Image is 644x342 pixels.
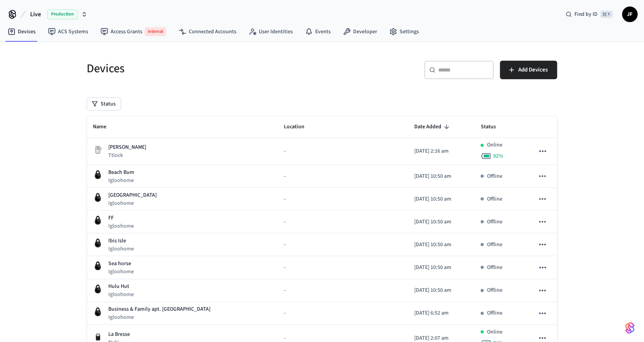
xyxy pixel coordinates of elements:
[600,10,613,18] span: ⌘ K
[415,218,468,226] p: [DATE] 10:50 am
[487,241,502,249] p: Offline
[93,216,102,225] img: igloohome_igke
[94,24,173,39] a: Access GrantsInternal
[299,25,337,39] a: Events
[109,191,157,199] p: [GEOGRAPHIC_DATA]
[93,307,102,316] img: igloohome_igke
[415,264,468,272] p: [DATE] 10:50 am
[109,282,134,291] p: Hulu Hut
[93,145,102,155] img: Placeholder Lock Image
[93,261,102,271] img: igloohome_igke
[109,143,147,151] p: [PERSON_NAME]
[109,305,211,313] p: Business & Family apt. [GEOGRAPHIC_DATA]
[415,241,468,249] p: [DATE] 10:50 am
[284,172,285,180] span: -
[623,7,637,21] span: JF
[109,222,134,230] p: Igloohome
[145,27,166,36] span: Internal
[415,195,468,203] p: [DATE] 10:50 am
[93,284,102,294] img: igloohome_igke
[500,61,557,79] button: Add Devices
[622,7,638,22] button: JF
[625,322,635,334] img: SeamLogoGradient.69752ec5.svg
[415,121,452,133] span: Date Added
[47,9,78,19] span: Production
[109,260,134,268] p: Sea horse
[2,25,42,39] a: Devices
[487,195,502,203] p: Offline
[519,65,548,75] span: Add Devices
[93,121,117,133] span: Name
[87,61,318,77] h5: Devices
[109,245,134,253] p: Igloohome
[574,10,598,18] span: Find by ID
[383,25,425,39] a: Settings
[93,238,102,248] img: igloohome_igke
[415,286,468,294] p: [DATE] 10:50 am
[284,309,285,317] span: -
[493,152,503,160] span: 92 %
[109,177,135,184] p: Igloohome
[337,25,383,39] a: Developer
[415,147,468,155] p: [DATE] 2:16 am
[109,237,134,245] p: Ibis Isle
[173,25,243,39] a: Connected Accounts
[109,214,134,222] p: FF
[109,291,134,298] p: Igloohome
[109,199,157,207] p: Igloohome
[109,313,211,321] p: Igloohome
[284,241,285,249] span: -
[487,218,502,226] p: Offline
[42,25,94,39] a: ACS Systems
[30,10,41,19] span: Live
[93,332,102,341] img: Nuki Smart Lock 3.0 Pro Black, Front
[109,268,134,276] p: Igloohome
[284,264,285,272] span: -
[487,286,502,294] p: Offline
[93,170,102,179] img: igloohome_igke
[560,7,619,21] div: Find by ID⌘ K
[415,172,468,180] p: [DATE] 10:50 am
[284,286,285,294] span: -
[243,25,299,39] a: User Identities
[284,195,285,203] span: -
[487,309,502,317] p: Offline
[487,141,502,149] p: Online
[87,98,121,110] button: Status
[415,309,468,317] p: [DATE] 6:52 am
[487,328,502,336] p: Online
[487,264,502,272] p: Offline
[93,193,102,202] img: igloohome_igke
[109,151,147,159] p: Ttlock
[109,168,135,177] p: Beach Bum
[481,121,506,133] span: Status
[109,330,130,339] p: La Bresse
[284,147,285,155] span: -
[284,121,314,133] span: Location
[487,172,502,180] p: Offline
[284,218,285,226] span: -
